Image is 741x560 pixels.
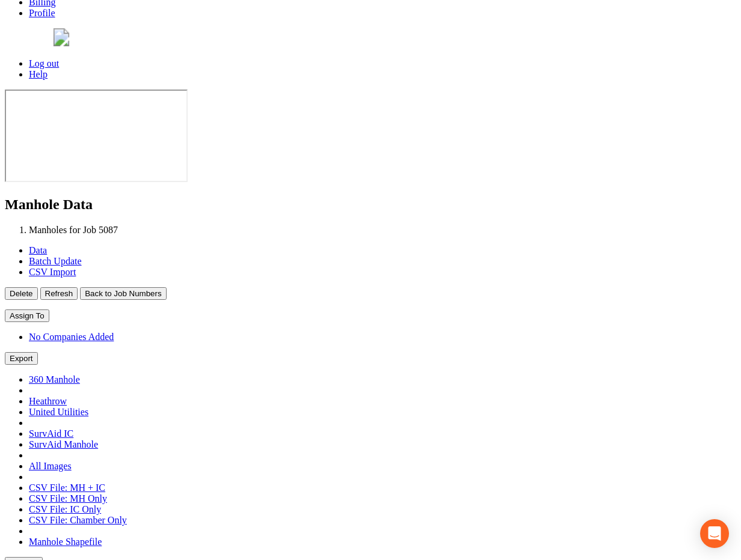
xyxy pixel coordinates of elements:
[29,493,107,504] a: CSV File: MH Only
[29,58,59,68] a: Log out
[29,225,736,236] li: Manholes for Job 5087
[29,504,101,514] a: CSV File: IC Only
[40,287,78,300] button: Refresh
[29,267,76,277] a: CSV Import
[29,256,82,266] a: Batch Update
[29,396,67,406] a: Heathrow
[29,482,105,493] a: CSV File: MH + IC
[700,519,729,548] div: Open Intercom Messenger
[5,352,38,365] button: Export
[29,407,88,417] a: United Utilities
[29,332,114,342] a: No Companies Added
[5,196,736,213] h2: Manhole Data
[29,439,98,449] a: SurvAid Manhole
[29,374,80,385] a: 360 Manhole
[29,515,127,525] a: CSV File: Chamber Only
[29,245,47,255] a: Data
[80,287,166,300] button: Back to Job Numbers
[29,428,73,439] a: SurvAid IC
[29,69,48,79] a: Help
[5,309,49,322] button: Assign To
[5,287,38,300] button: Delete
[29,461,72,471] a: All Images
[29,537,102,547] a: Manhole Shapefile
[29,8,55,18] a: Profile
